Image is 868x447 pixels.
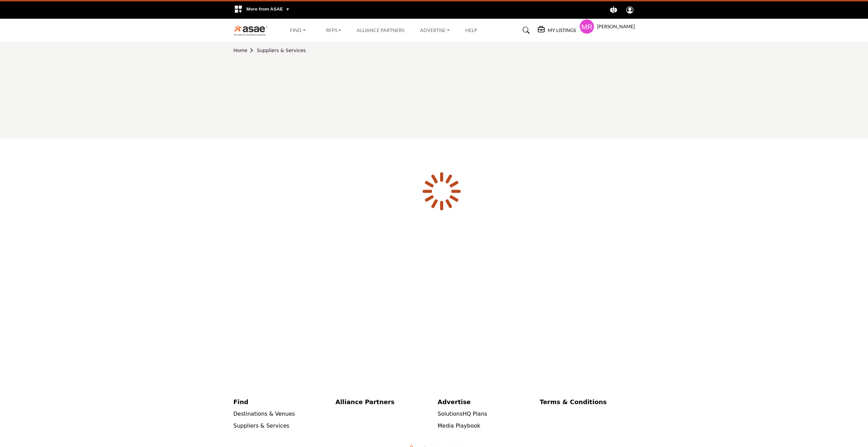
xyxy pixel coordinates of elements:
a: Advertise [415,26,454,35]
a: SolutionsHQ Plans [438,411,487,417]
a: Help [465,27,477,33]
a: Media Playbook [438,422,481,429]
button: Show hide supplier dropdown [579,19,594,34]
a: Home [234,48,257,53]
h5: My Listings [548,27,576,33]
span: More from ASAE [246,6,290,12]
a: Alliance Partners [357,27,404,33]
a: Find [234,397,328,406]
a: Destinations & Venues [234,411,295,417]
a: Terms & Conditions [540,397,635,406]
a: RFPs [321,26,346,35]
img: Site Logo [234,25,271,36]
div: My Listings [538,26,576,34]
a: Find [285,26,310,35]
a: Suppliers & Services [257,48,306,53]
a: Advertise [438,397,533,406]
h5: [PERSON_NAME] [597,23,635,30]
a: Search [516,25,534,36]
div: More from ASAE [230,1,294,19]
a: Suppliers & Services [234,422,289,429]
a: Alliance Partners [336,397,431,406]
